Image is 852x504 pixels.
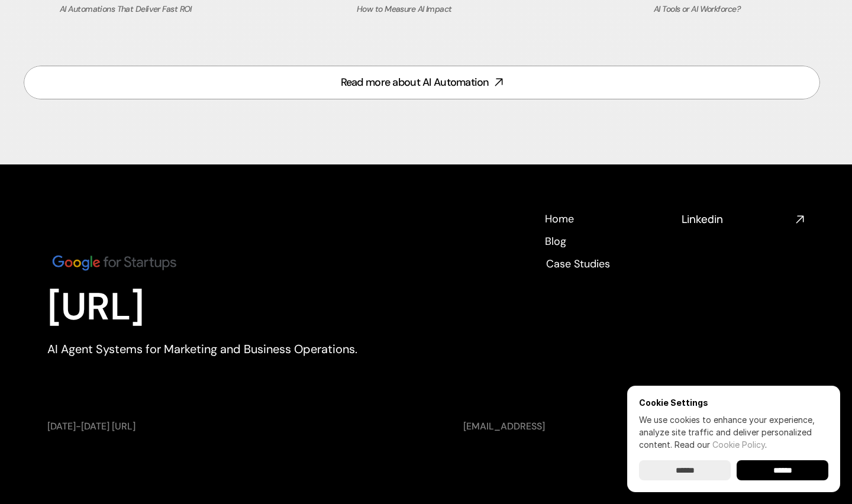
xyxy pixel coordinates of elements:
[463,420,545,432] a: [EMAIL_ADDRESS]
[674,440,767,450] span: Read our .
[712,440,765,450] a: Cookie Policy
[639,413,828,451] p: We use cookies to enhance your experience, analyze site traffic and deliver personalized content.
[544,257,611,270] a: Case Studies
[544,212,667,270] nav: Footer navigation
[545,212,574,227] p: Home
[546,257,610,272] p: Case Studies
[341,75,489,90] div: Read more about AI Automation
[24,66,820,99] a: Read more about AI Automation
[47,341,373,357] p: AI Agent Systems for Marketing and Business Operations.
[544,212,575,225] a: Home
[47,420,338,433] p: [DATE]-[DATE] [URL]
[682,212,805,227] nav: Social media links
[682,212,790,227] h4: Linkedin
[682,212,805,227] a: Linkedin
[47,285,373,330] p: [URL]
[545,234,566,249] p: Blog
[544,234,566,247] a: Blog
[639,398,828,408] h6: Cookie Settings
